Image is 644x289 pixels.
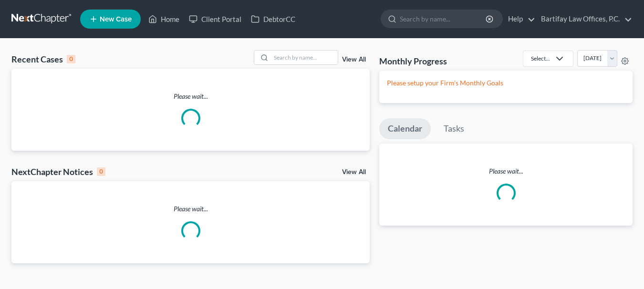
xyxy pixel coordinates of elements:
div: NextChapter Notices [11,166,105,177]
p: Please wait... [379,166,633,176]
a: View All [342,169,366,175]
div: 0 [67,55,75,63]
a: View All [342,56,366,63]
h3: Monthly Progress [379,55,447,67]
a: Tasks [435,118,473,139]
input: Search by name... [400,10,487,28]
a: Home [144,10,184,28]
p: Please wait... [11,204,370,214]
a: Calendar [379,118,431,139]
input: Search by name... [271,51,338,64]
p: Please setup your Firm's Monthly Goals [387,78,625,88]
span: New Case [100,16,132,23]
a: Bartifay Law Offices, P.C. [536,10,632,28]
a: Help [503,10,535,28]
a: Client Portal [184,10,246,28]
div: Recent Cases [11,53,75,65]
div: Select... [531,54,550,62]
div: 0 [97,167,105,176]
p: Please wait... [11,92,370,101]
a: DebtorCC [246,10,300,28]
